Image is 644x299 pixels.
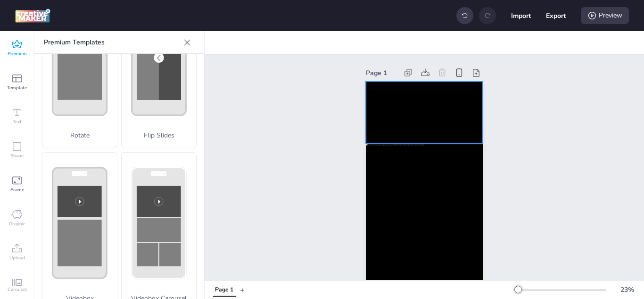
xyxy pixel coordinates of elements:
[546,6,566,26] button: Export
[8,50,27,58] span: Premium
[122,130,196,140] p: Flip Slides
[240,282,245,298] button: +
[8,286,27,293] span: Carousel
[13,118,22,126] span: Text
[10,152,24,160] span: Shape
[208,282,240,298] div: Tabs
[7,84,27,92] span: Template
[366,68,398,78] div: Page 1
[9,220,25,228] span: Graphic
[42,130,117,140] p: Rotate
[215,286,233,294] div: Page 1
[581,7,629,24] div: Preview
[44,31,180,54] p: Premium Templates
[10,186,24,194] span: Frame
[9,254,25,262] span: Upload
[511,6,531,26] button: Import
[15,9,50,23] img: logo Creative Maker
[616,285,638,295] div: 23 %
